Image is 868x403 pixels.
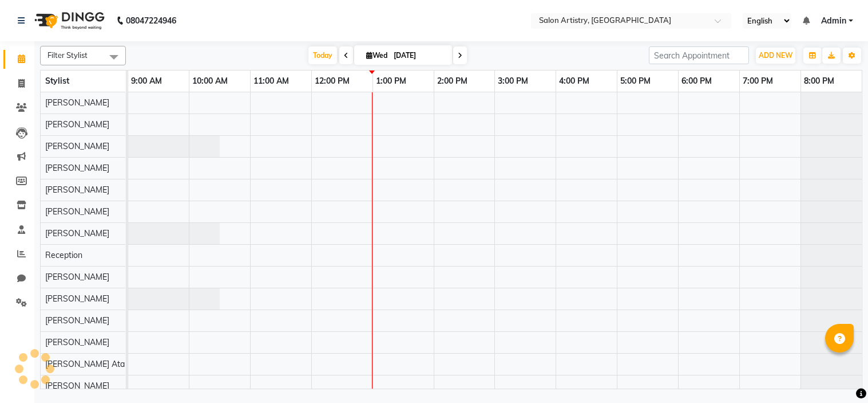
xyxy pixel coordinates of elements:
[45,359,149,369] span: [PERSON_NAME] Ata Waris
[45,76,69,86] span: Stylist
[251,73,292,89] a: 11:00 AM
[312,73,352,89] a: 12:00 PM
[189,73,231,89] a: 10:00 AM
[45,337,109,347] span: [PERSON_NAME]
[821,15,846,27] span: Admin
[126,5,176,37] b: 08047224946
[679,73,715,89] a: 6:00 PM
[434,73,470,89] a: 2:00 PM
[45,315,109,326] span: [PERSON_NAME]
[45,381,109,391] span: [PERSON_NAME]
[128,73,165,89] a: 9:00 AM
[45,119,109,130] span: [PERSON_NAME]
[759,51,792,60] span: ADD NEW
[45,294,109,304] span: [PERSON_NAME]
[740,73,776,89] a: 7:00 PM
[45,228,109,238] span: [PERSON_NAME]
[45,163,109,173] span: [PERSON_NAME]
[649,46,749,64] input: Search Appointment
[45,272,109,282] span: [PERSON_NAME]
[617,73,653,89] a: 5:00 PM
[308,46,337,64] span: Today
[45,185,109,195] span: [PERSON_NAME]
[45,97,109,108] span: [PERSON_NAME]
[363,51,390,60] span: Wed
[29,5,108,37] img: logo
[390,47,447,64] input: 2025-09-03
[801,73,837,89] a: 8:00 PM
[373,73,409,89] a: 1:00 PM
[556,73,592,89] a: 4:00 PM
[495,73,531,89] a: 3:00 PM
[45,141,109,151] span: [PERSON_NAME]
[756,48,795,64] button: ADD NEW
[45,206,109,217] span: [PERSON_NAME]
[45,250,82,260] span: Reception
[47,50,88,60] span: Filter Stylist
